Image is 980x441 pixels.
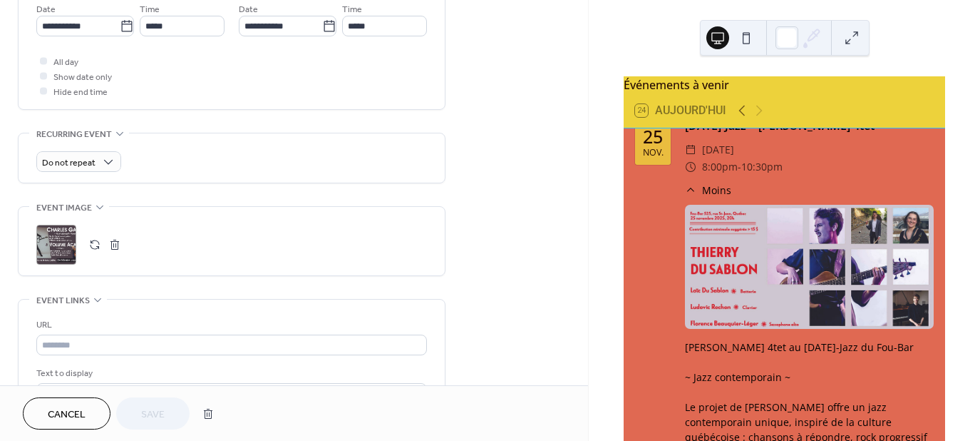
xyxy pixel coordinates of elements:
span: 8:00pm [702,158,738,176]
div: URL [36,318,424,333]
span: Event links [36,293,90,308]
span: Cancel [48,407,86,422]
button: Cancel [23,397,110,430]
div: 25 [643,128,663,146]
span: Time [140,2,160,17]
span: Recurring event [36,127,112,142]
button: ​Moins [685,183,731,198]
div: ; [36,225,76,265]
span: [DATE] [702,141,734,158]
span: Time [342,2,362,17]
span: Event image [36,201,92,216]
span: Date [36,2,56,17]
span: - [738,158,741,176]
div: nov. [643,148,664,158]
div: Text to display [36,366,424,381]
span: All day [53,55,78,70]
div: ​ [685,141,696,158]
span: Moins [702,183,731,198]
span: Date [239,2,258,17]
div: Événements à venir [624,76,945,93]
div: ​ [685,158,696,176]
span: Show date only [53,70,112,85]
div: ​ [685,183,696,198]
span: Hide end time [53,85,108,100]
span: Do not repeat [42,155,96,171]
span: 10:30pm [741,158,783,176]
